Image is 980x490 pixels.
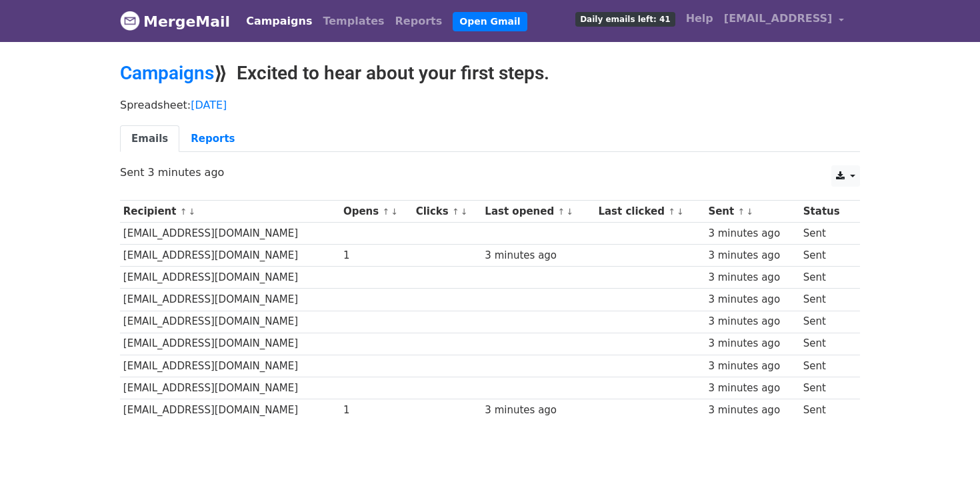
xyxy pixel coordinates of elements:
[191,99,227,111] a: [DATE]
[120,333,340,355] td: [EMAIL_ADDRESS][DOMAIN_NAME]
[570,5,680,32] a: Daily emails left: 41
[413,201,482,223] th: Clicks
[800,223,852,245] td: Sent
[317,8,389,35] a: Templates
[708,292,797,307] div: 3 minutes ago
[179,125,246,153] a: Reports
[120,98,860,112] p: Spreadsheet:
[188,207,195,217] a: ↓
[120,377,340,399] td: [EMAIL_ADDRESS][DOMAIN_NAME]
[120,201,340,223] th: Recipient
[708,381,797,396] div: 3 minutes ago
[668,207,675,217] a: ↑
[120,125,179,153] a: Emails
[390,8,448,35] a: Reports
[557,207,565,217] a: ↑
[120,11,140,31] img: MergeMail logo
[708,226,797,241] div: 3 minutes ago
[120,62,214,84] a: Campaigns
[719,5,849,37] a: [EMAIL_ADDRESS]
[800,377,852,399] td: Sent
[724,11,833,27] span: [EMAIL_ADDRESS]
[708,403,797,418] div: 3 minutes ago
[343,248,409,263] div: 1
[120,289,340,311] td: [EMAIL_ADDRESS][DOMAIN_NAME]
[708,248,797,263] div: 3 minutes ago
[800,245,852,267] td: Sent
[120,267,340,289] td: [EMAIL_ADDRESS][DOMAIN_NAME]
[800,267,852,289] td: Sent
[595,201,705,223] th: Last clicked
[340,201,413,223] th: Opens
[575,12,675,27] span: Daily emails left: 41
[120,355,340,377] td: [EMAIL_ADDRESS][DOMAIN_NAME]
[120,245,340,267] td: [EMAIL_ADDRESS][DOMAIN_NAME]
[482,201,595,223] th: Last opened
[120,7,230,35] a: MergeMail
[800,201,852,223] th: Status
[391,207,398,217] a: ↓
[800,311,852,333] td: Sent
[681,5,719,32] a: Help
[453,12,527,31] a: Open Gmail
[461,207,468,217] a: ↓
[708,314,797,329] div: 3 minutes ago
[566,207,573,217] a: ↓
[737,207,745,217] a: ↑
[677,207,684,217] a: ↓
[800,333,852,355] td: Sent
[120,311,340,333] td: [EMAIL_ADDRESS][DOMAIN_NAME]
[708,359,797,374] div: 3 minutes ago
[705,201,800,223] th: Sent
[241,8,317,35] a: Campaigns
[800,355,852,377] td: Sent
[343,403,409,418] div: 1
[452,207,459,217] a: ↑
[708,336,797,351] div: 3 minutes ago
[120,399,340,421] td: [EMAIL_ADDRESS][DOMAIN_NAME]
[800,289,852,311] td: Sent
[180,207,187,217] a: ↑
[120,223,340,245] td: [EMAIL_ADDRESS][DOMAIN_NAME]
[746,207,753,217] a: ↓
[485,403,592,418] div: 3 minutes ago
[120,165,860,179] p: Sent 3 minutes ago
[120,62,860,85] h2: ⟫ Excited to hear about your first steps.
[485,248,592,263] div: 3 minutes ago
[382,207,389,217] a: ↑
[708,270,797,285] div: 3 minutes ago
[800,399,852,421] td: Sent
